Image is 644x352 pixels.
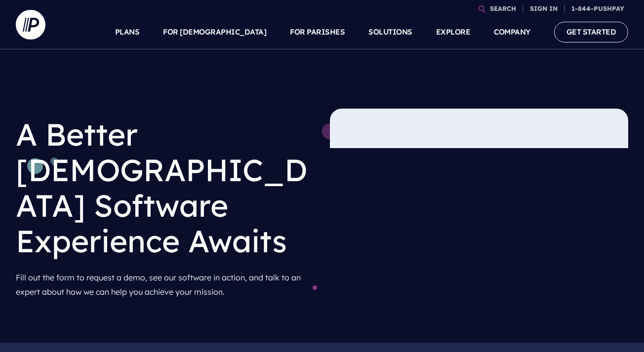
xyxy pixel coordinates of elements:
a: FOR [DEMOGRAPHIC_DATA] [163,15,266,49]
h1: A Better [DEMOGRAPHIC_DATA] Software Experience Awaits [16,109,314,267]
a: EXPLORE [436,15,471,49]
a: PLANS [115,15,140,49]
p: Fill out the form to request a demo, see our software in action, and talk to an expert about how ... [16,267,314,303]
a: FOR PARISHES [290,15,345,49]
a: COMPANY [494,15,530,49]
a: GET STARTED [554,22,629,42]
a: SOLUTIONS [368,15,412,49]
